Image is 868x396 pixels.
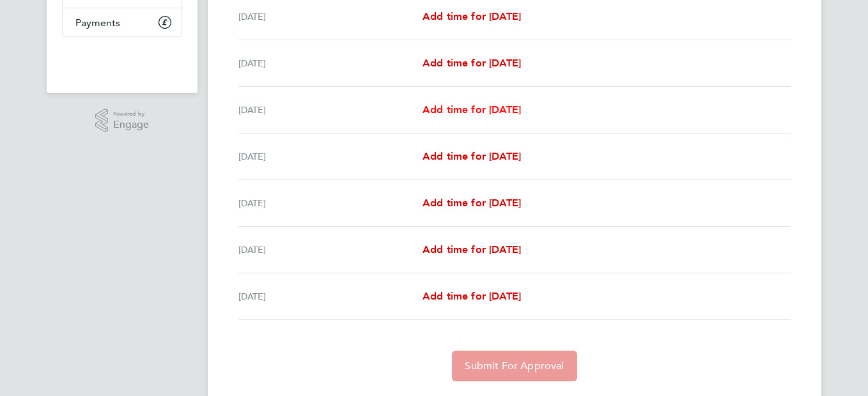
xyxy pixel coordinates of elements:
div: [DATE] [238,9,422,24]
span: Payments [75,17,120,29]
a: Go to home page [62,50,182,70]
img: fastbook-logo-retina.png [63,50,182,70]
span: Add time for [DATE] [422,103,521,116]
span: Add time for [DATE] [422,290,521,302]
span: Add time for [DATE] [422,57,521,69]
span: Add time for [DATE] [422,197,521,209]
div: [DATE] [238,102,422,118]
span: Powered by [113,109,149,119]
a: Payments [63,8,182,36]
a: Add time for [DATE] [422,242,521,257]
span: Engage [113,119,149,130]
a: Add time for [DATE] [422,289,521,304]
a: Add time for [DATE] [422,9,521,24]
a: Add time for [DATE] [422,56,521,71]
a: Add time for [DATE] [422,149,521,164]
span: Add time for [DATE] [422,150,521,162]
div: [DATE] [238,289,422,304]
span: Add time for [DATE] [422,243,521,255]
div: [DATE] [238,56,422,71]
div: [DATE] [238,242,422,257]
div: [DATE] [238,195,422,211]
a: Powered byEngage [95,109,150,133]
a: Add time for [DATE] [422,102,521,118]
a: Add time for [DATE] [422,195,521,211]
span: Add time for [DATE] [422,10,521,22]
div: [DATE] [238,149,422,164]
